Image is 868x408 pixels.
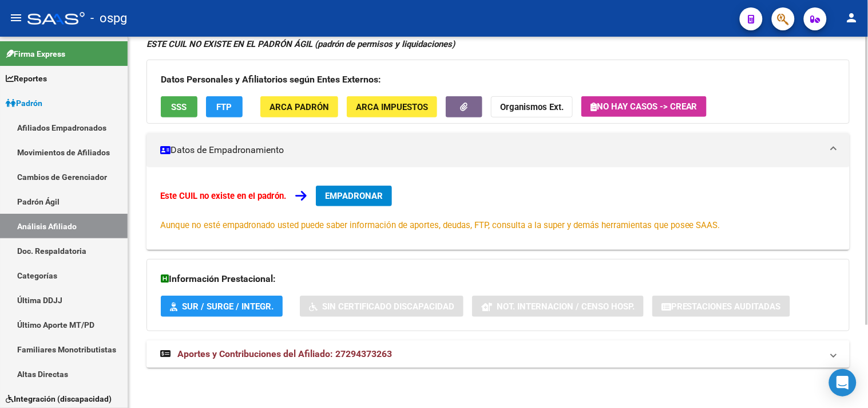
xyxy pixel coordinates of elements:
[316,186,392,206] button: EMPADRONAR
[472,296,644,317] button: Not. Internacion / Censo Hosp.
[491,96,573,117] button: Organismos Ext.
[300,296,463,317] button: Sin Certificado Discapacidad
[9,11,23,25] mat-icon: menu
[90,6,127,31] span: - ospg
[347,96,437,117] button: ARCA Impuestos
[581,96,707,117] button: No hay casos -> Crear
[161,296,283,317] button: SUR / SURGE / INTEGR.
[146,167,850,250] div: Datos de Empadronamiento
[146,340,850,368] mat-expansion-panel-header: Aportes y Contribuciones del Afiliado: 27294373263
[182,301,274,312] span: SUR / SURGE / INTEGR.
[146,39,455,49] strong: ESTE CUIL NO EXISTE EN EL PADRÓN ÁGIL (padrón de permisos y liquidaciones)
[146,133,850,167] mat-expansion-panel-header: Datos de Empadronamiento
[6,393,112,405] span: Integración (discapacidad)
[590,101,697,112] span: No hay casos -> Crear
[161,271,835,287] h3: Información Prestacional:
[269,102,329,112] span: ARCA Padrón
[206,96,243,117] button: FTP
[260,96,338,117] button: ARCA Padrón
[6,48,65,60] span: Firma Express
[217,102,232,112] span: FTP
[6,97,42,109] span: Padrón
[497,301,635,312] span: Not. Internacion / Censo Hosp.
[160,144,822,156] mat-panel-title: Datos de Empadronamiento
[829,369,857,397] div: Open Intercom Messenger
[160,191,286,201] strong: Este CUIL no existe en el padrón.
[322,301,454,312] span: Sin Certificado Discapacidad
[160,220,720,230] span: Aunque no esté empadronado usted puede saber información de aportes, deudas, FTP, consulta a la s...
[652,296,790,317] button: Prestaciones Auditadas
[500,102,564,112] strong: Organismos Ext.
[325,191,383,201] span: EMPADRONAR
[161,72,835,88] h3: Datos Personales y Afiliatorios según Entes Externos:
[6,72,47,85] span: Reportes
[177,348,392,359] span: Aportes y Contribuciones del Afiliado: 27294373263
[356,102,428,112] span: ARCA Impuestos
[161,96,197,117] button: SSS
[172,102,187,112] span: SSS
[671,301,781,312] span: Prestaciones Auditadas
[845,11,859,25] mat-icon: person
